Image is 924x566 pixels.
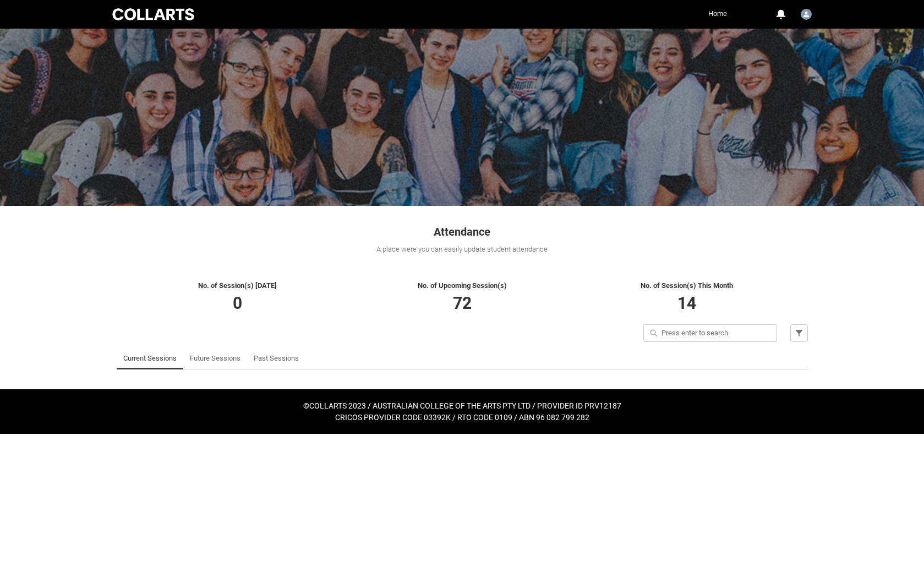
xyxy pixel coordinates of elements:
[198,281,277,290] span: No. of Session(s) [DATE]
[117,244,808,255] div: A place were you can easily update student attendance
[453,293,472,313] span: 72
[183,347,247,369] li: Future Sessions
[706,6,730,22] a: Home
[254,347,299,369] a: Past Sessions
[798,4,814,22] button: User Profile Christina.Simons
[418,281,507,290] span: No. of Upcoming Session(s)
[233,293,242,313] span: 0
[641,281,733,290] span: No. of Session(s) This Month
[643,324,777,342] input: Press enter to search
[434,225,490,238] span: Attendance
[801,9,812,20] img: Christina.Simons
[247,347,305,369] li: Past Sessions
[117,347,183,369] li: Current Sessions
[123,347,177,369] a: Current Sessions
[190,347,240,369] a: Future Sessions
[790,324,808,342] button: Filter
[677,293,696,313] span: 14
